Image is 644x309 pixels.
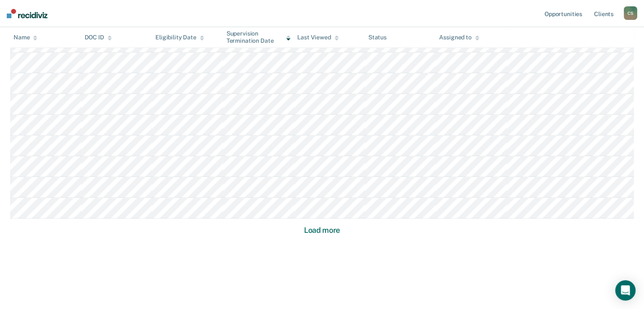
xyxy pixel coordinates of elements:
div: Open Intercom Messenger [615,280,636,301]
button: Load more [301,225,343,235]
div: Name [14,34,37,41]
img: Recidiviz [7,9,47,18]
div: DOC ID [85,34,112,41]
div: Last Viewed [297,34,338,41]
button: CS [624,6,637,20]
div: Eligibility Date [155,34,204,41]
div: Status [368,34,387,41]
div: C S [624,6,637,20]
div: Supervision Termination Date [227,30,291,44]
div: Assigned to [439,34,479,41]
